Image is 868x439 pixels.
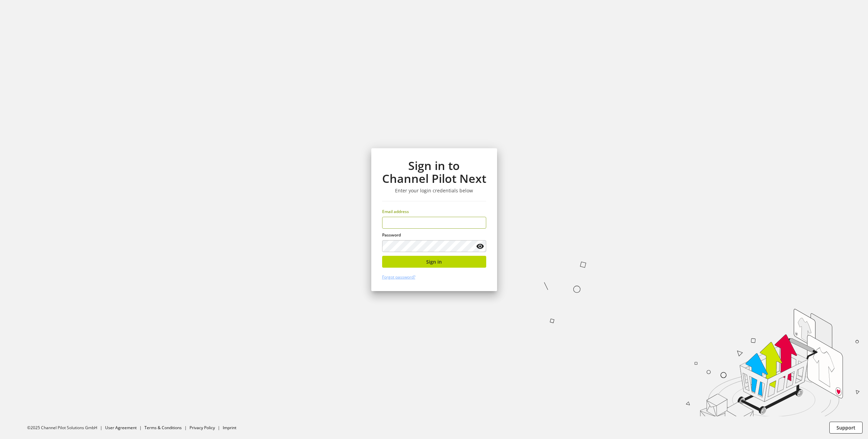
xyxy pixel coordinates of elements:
button: Sign in [382,256,486,268]
a: User Agreement [105,425,137,431]
span: Password [382,232,401,238]
span: Sign in [426,258,442,265]
a: Privacy Policy [190,425,215,431]
span: Email address [382,209,409,214]
a: Forgot password? [382,274,415,280]
a: Imprint [223,425,236,431]
span: Support [836,424,855,431]
button: Support [829,422,863,434]
li: ©2025 Channel Pilot Solutions GmbH [27,425,105,431]
a: Terms & Conditions [144,425,182,431]
h1: Sign in to Channel Pilot Next [382,159,486,185]
h3: Enter your login credentials below [382,188,486,194]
